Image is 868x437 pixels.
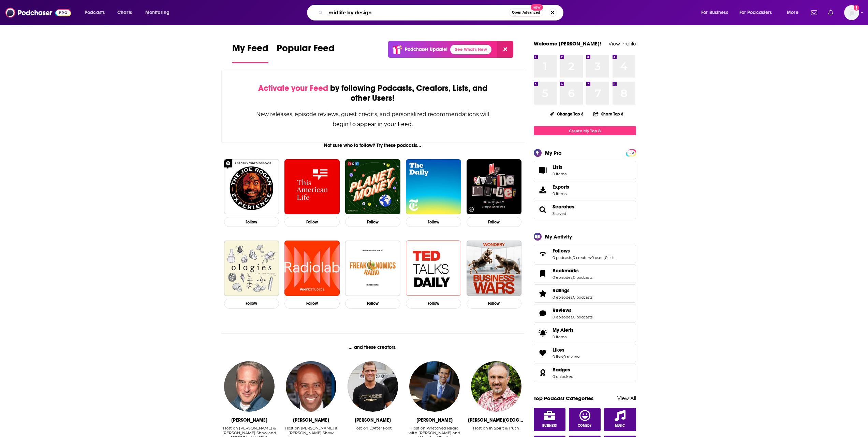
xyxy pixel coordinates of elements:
img: Planet Money [345,159,400,215]
span: , [572,275,573,280]
a: Reviews [553,307,592,313]
span: My Feed [232,42,268,58]
span: Lists [553,164,562,170]
a: Business [534,408,566,431]
img: Business Wars [467,241,522,296]
a: Bookmarks [553,268,592,274]
span: PRO [627,150,635,155]
span: Ratings [534,284,636,303]
a: 0 unlocked [553,374,573,379]
a: 0 lists [553,354,563,359]
button: open menu [735,7,782,18]
div: J.D. Farag [468,417,524,423]
a: 0 podcasts [573,275,592,280]
img: Marshall Harris [286,361,336,412]
div: My Activity [545,233,572,240]
span: My Alerts [536,328,550,338]
span: , [604,255,605,260]
span: Badges [534,364,636,382]
span: Searches [534,201,636,219]
div: Host on L'After Foot [353,426,392,431]
img: Todd Friel [409,361,460,412]
span: Comedy [578,424,592,428]
a: My Feed [232,42,268,63]
span: Lists [536,165,550,175]
span: Badges [553,367,570,373]
button: Follow [467,299,522,309]
button: Open AdvancedNew [509,9,543,17]
img: The Daily [406,159,461,215]
button: open menu [141,7,178,18]
span: Exports [536,185,550,195]
a: 0 episodes [553,295,572,300]
button: Follow [467,217,522,227]
a: 0 episodes [553,275,572,280]
img: Dan Bernstein [224,361,275,412]
span: Monitoring [145,8,170,17]
a: 0 podcasts [573,295,592,300]
a: Show notifications dropdown [808,7,820,18]
span: , [572,295,573,300]
a: Charts [113,7,136,18]
button: open menu [80,7,114,18]
span: Exports [553,184,569,190]
input: Search podcasts, credits, & more... [326,7,509,18]
img: My Favorite Murder with Karen Kilgariff and Georgia Hardstark [467,159,522,215]
span: Reviews [534,304,636,323]
span: My Alerts [553,327,574,333]
div: by following Podcasts, Creators, Lists, and other Users! [256,83,490,103]
a: Reviews [536,309,550,318]
span: , [572,315,573,319]
button: Follow [224,217,279,227]
a: J.D. Farag [471,361,521,412]
a: My Alerts [534,324,636,342]
img: Ologies with Alie Ward [224,241,279,296]
a: 3 saved [553,211,566,216]
span: 0 items [553,334,574,339]
button: Follow [224,299,279,309]
div: Search podcasts, credits, & more... [313,5,570,21]
span: New [531,4,543,11]
span: Reviews [553,307,572,313]
div: Todd Friel [416,417,453,423]
a: View Profile [608,40,636,47]
a: Searches [553,204,574,210]
a: Music [604,408,636,431]
a: Searches [536,205,550,215]
button: open menu [782,7,807,18]
a: Exports [534,181,636,199]
span: , [563,354,563,359]
a: Popular Feed [277,42,335,63]
span: 0 items [553,172,567,176]
span: 0 items [553,191,569,196]
a: Follows [553,248,615,254]
button: Follow [284,217,340,227]
span: Bookmarks [534,264,636,283]
span: Likes [534,344,636,362]
a: Follows [536,249,550,259]
a: This American Life [284,159,340,215]
button: Follow [406,217,461,227]
a: Top Podcast Categories [534,395,593,401]
a: Badges [536,368,550,378]
a: 0 creators [573,255,591,260]
a: See What's New [450,45,491,54]
span: Ratings [553,287,570,293]
a: 0 users [591,255,604,260]
a: The Joe Rogan Experience [224,159,279,215]
button: Follow [345,217,400,227]
svg: Add a profile image [854,5,859,11]
a: 0 reviews [563,354,581,359]
div: Host on In Spirit & Truth [473,426,519,431]
a: 0 episodes [553,315,572,319]
span: Charts [117,8,132,17]
span: Logged in as mtraynor [844,5,859,20]
span: Popular Feed [277,42,335,58]
button: Follow [284,299,340,309]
